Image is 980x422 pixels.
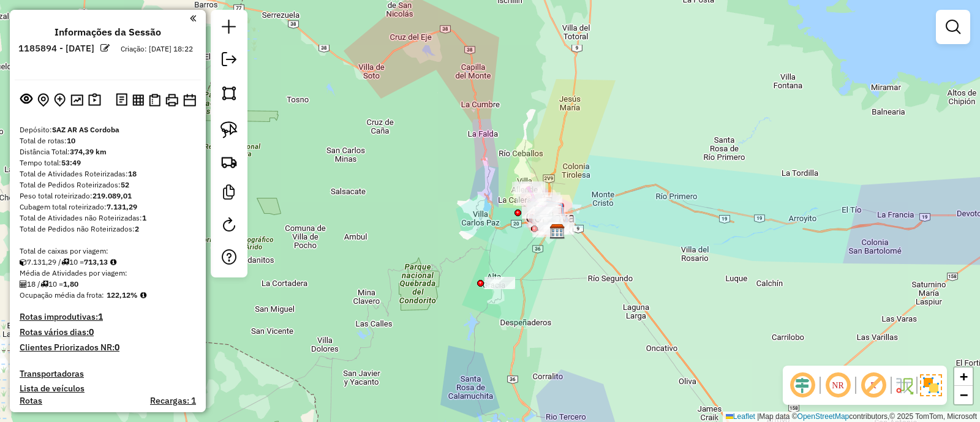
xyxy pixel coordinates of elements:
i: Cubagem total roteirizado [20,258,27,266]
span: Exibir rótulo [859,371,888,400]
button: Exibir sessão original [18,90,35,110]
strong: 0 [89,326,94,337]
em: Média calculada utilizando a maior ocupação (%Peso ou %Cubagem) de cada rota da sessão. Rotas cro... [140,292,146,299]
img: Exibir/Ocultar setores [920,374,942,396]
button: Imprimir Rotas [163,91,181,109]
strong: 0 [115,342,119,353]
h6: 1185894 - [DATE] [18,43,94,54]
a: Zoom out [954,386,973,404]
strong: 713,13 [84,257,108,266]
a: Reroteirizar Sessão [217,213,241,240]
i: Total de rotas [61,258,69,266]
span: Ocultar deslocamento [788,371,817,400]
strong: 219.089,01 [92,191,132,200]
img: SAZ AR AS Cordoba [549,224,565,239]
span: + [960,369,968,384]
span: Ocultar NR [823,371,853,400]
a: Criar rota [216,148,243,175]
button: Visualizar relatório de Roteirização [130,91,146,108]
strong: 7.131,29 [107,202,137,211]
button: Centralizar mapa no depósito ou ponto de apoio [35,91,51,110]
h4: Recargas: 1 [150,396,196,406]
div: Depósito: [20,124,196,135]
div: Média de Atividades por viagem: [20,268,196,279]
strong: 53:49 [61,158,81,167]
a: Exportar sessão [217,47,241,75]
div: Total de Pedidos não Roteirizados: [20,224,196,235]
em: Alterar nome da sessão [100,43,110,53]
strong: 10 [67,136,75,145]
span: − [960,387,968,402]
div: Total de Pedidos Roteirizados: [20,179,196,190]
div: Distância Total: [20,146,196,157]
div: Peso total roteirizado: [20,190,196,202]
span: | [757,412,759,421]
a: Rotas [20,396,42,406]
h4: Rotas vários dias: [20,327,196,337]
i: Meta Caixas/viagem: 297,52 Diferença: 415,61 [110,258,116,266]
div: Map data © contributors,© 2025 TomTom, Microsoft [723,412,980,422]
div: Cubagem total roteirizado: [20,202,196,213]
span: Ocupação média da frota: [20,290,104,300]
i: Total de Atividades [20,281,27,288]
a: Clique aqui para minimizar o painel [190,11,196,25]
img: Fluxo de ruas [894,375,914,395]
img: Selecionar atividades - laço [221,121,238,138]
h4: Rotas improdutivas: [20,312,196,322]
button: Otimizar todas as rotas [68,91,86,108]
div: Total de rotas: [20,135,196,146]
strong: 1 [98,311,103,322]
div: Criação: [DATE] 18:22 [116,43,198,55]
div: Total de Atividades Roteirizadas: [20,168,196,179]
div: Tempo total: [20,157,196,168]
strong: 374,39 km [70,147,107,156]
strong: 52 [121,180,129,189]
strong: SAZ AR AS Cordoba [52,125,119,134]
button: Visualizar Romaneio [146,91,163,109]
img: Criar rota [221,153,238,170]
div: 7.131,29 / 10 = [20,257,196,268]
button: Adicionar Atividades [51,91,68,110]
div: Atividade não roteirizada - DINOSAURIO S.A. [484,277,515,289]
img: Selecionar atividades - polígono [221,85,238,102]
div: Total de caixas por viagem: [20,246,196,257]
h4: Lista de veículos [20,383,196,394]
strong: 2 [135,224,139,233]
h4: Clientes Priorizados NR: [20,342,196,353]
button: Logs desbloquear sessão [113,91,130,110]
h4: Transportadoras [20,369,196,379]
button: Painel de Sugestão [86,91,104,110]
a: Nova sessão e pesquisa [217,15,241,42]
a: Leaflet [726,412,755,421]
a: Zoom in [954,367,973,386]
a: OpenStreetMap [797,412,850,421]
div: Total de Atividades não Roteirizadas: [20,213,196,224]
strong: 1,80 [63,279,78,288]
h4: Informações da Sessão [55,26,161,38]
a: Criar modelo [217,180,241,208]
strong: 122,12% [107,290,138,300]
a: Exibir filtros [941,15,965,39]
strong: 1 [142,213,146,222]
button: Disponibilidade de veículos [181,91,198,109]
div: 18 / 10 = [20,279,196,290]
strong: 18 [128,169,137,178]
i: Total de rotas [40,281,48,288]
